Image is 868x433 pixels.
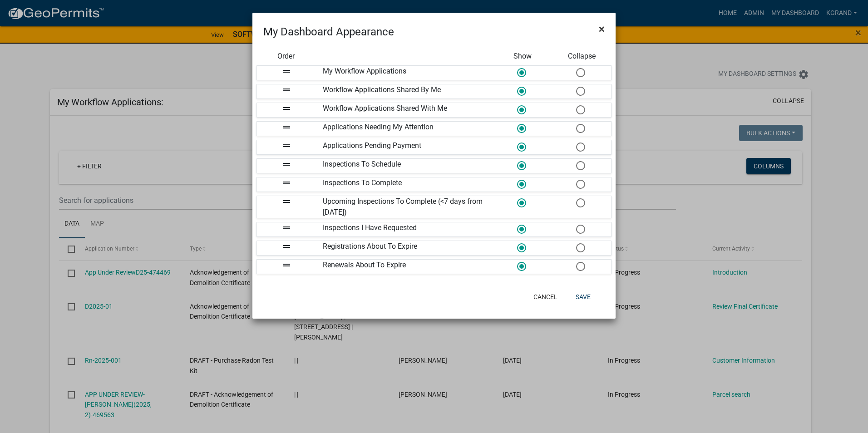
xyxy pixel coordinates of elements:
div: Inspections I Have Requested [316,222,493,236]
i: drag_handle [281,177,292,188]
i: drag_handle [281,260,292,271]
div: Applications Needing My Attention [316,122,493,136]
div: Collapse [552,51,612,62]
h4: My Dashboard Appearance [263,24,394,40]
button: Cancel [526,289,565,305]
i: drag_handle [281,122,292,133]
div: Registrations About To Expire [316,241,493,255]
div: Show [493,51,552,62]
div: Renewals About To Expire [316,260,493,274]
i: drag_handle [281,103,292,114]
i: drag_handle [281,159,292,170]
div: Workflow Applications Shared With Me [316,103,493,117]
button: Close [592,16,612,42]
div: Inspections To Schedule [316,159,493,173]
span: × [599,23,605,35]
div: Upcoming Inspections To Complete (<7 days from [DATE]) [316,196,493,218]
i: drag_handle [281,241,292,252]
div: Order [256,51,316,62]
i: drag_handle [281,84,292,95]
div: Workflow Applications Shared By Me [316,84,493,98]
i: drag_handle [281,140,292,151]
div: My Workflow Applications [316,66,493,80]
div: Inspections To Complete [316,177,493,192]
button: Save [568,289,598,305]
i: drag_handle [281,66,292,77]
i: drag_handle [281,222,292,233]
i: drag_handle [281,196,292,207]
div: Applications Pending Payment [316,140,493,154]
